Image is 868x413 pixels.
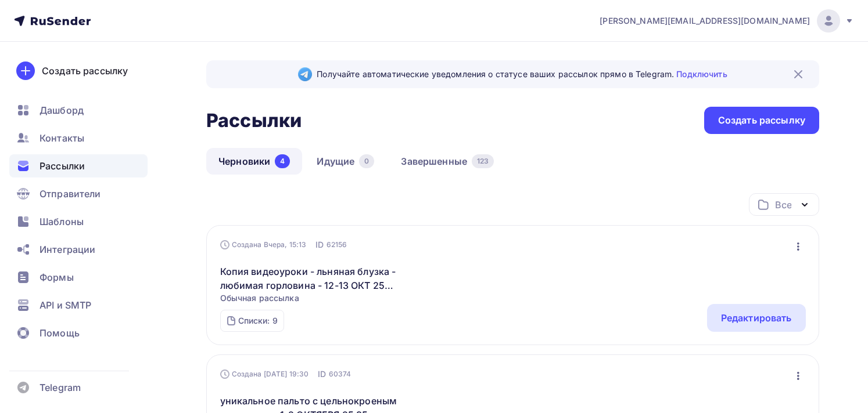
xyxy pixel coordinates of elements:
div: Списки: 9 [238,315,278,327]
a: Завершенные123 [389,148,506,175]
a: Рассылки [9,154,148,177]
span: Шаблоны [40,215,84,229]
span: Telegram [40,381,81,394]
div: 0 [359,154,374,168]
a: Идущие0 [304,148,386,175]
span: 62156 [327,239,347,251]
div: Все [775,198,791,212]
div: Создать рассылку [42,64,128,78]
a: Подключить [676,69,727,79]
a: Шаблоны [9,210,148,233]
span: Рассылки [40,159,85,173]
a: Формы [9,266,148,289]
a: Контакты [9,126,148,150]
div: Редактировать [721,311,792,325]
span: [PERSON_NAME][EMAIL_ADDRESS][DOMAIN_NAME] [600,15,810,27]
span: Формы [40,270,74,284]
span: Контакты [40,131,84,145]
span: 60374 [329,368,351,380]
span: Отправители [40,187,101,201]
div: Создана Вчера, 15:13 [220,240,307,249]
div: Создать рассылку [718,114,805,127]
h2: Рассылки [206,109,302,132]
span: Дашборд [40,103,84,117]
button: Все [749,193,819,216]
span: ID [318,368,326,380]
span: Получайте автоматические уведомления о статусе ваших рассылок прямо в Telegram. [317,68,727,80]
a: [PERSON_NAME][EMAIL_ADDRESS][DOMAIN_NAME] [600,9,854,32]
span: Помощь [40,326,80,340]
span: API и SMTP [40,298,91,312]
a: Отправители [9,182,148,205]
span: Интеграции [40,242,95,256]
a: Дашборд [9,99,148,122]
div: 123 [472,154,494,168]
span: Обычная рассылка [220,292,419,304]
img: Telegram [298,67,312,81]
span: ID [315,239,324,251]
div: 4 [275,154,290,168]
a: Черновики4 [206,148,302,175]
div: Создана [DATE] 19:30 [220,369,309,379]
a: Копия видеоуроки - льняная блузка - любимая горловина - 12-13 ОКТ 25 сkидkа !!! [220,265,419,292]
